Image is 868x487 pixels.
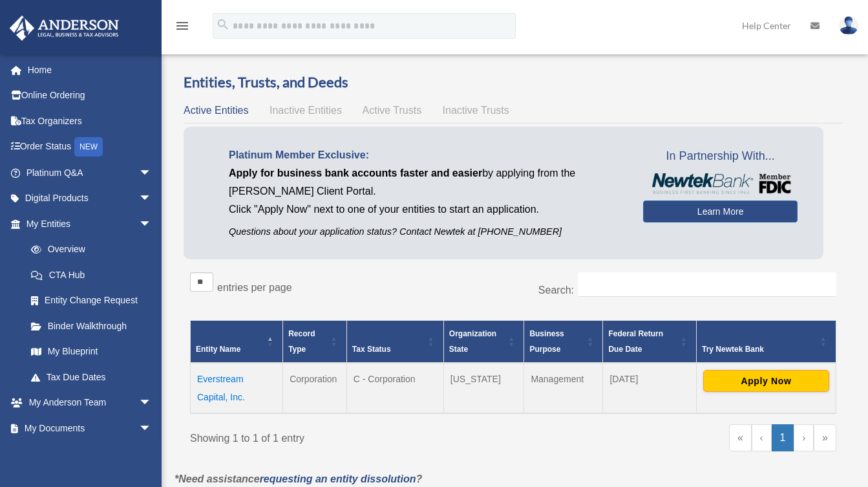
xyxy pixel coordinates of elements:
[283,320,347,363] th: Record Type: Activate to sort
[650,173,791,194] img: NewtekBankLogoSM.png
[139,186,165,212] span: arrow_drop_down
[229,200,624,219] p: Click "Apply Now" next to one of your entities to start an application.
[443,105,509,116] span: Inactive Trusts
[18,313,165,339] a: Binder Walkthrough
[346,363,443,413] td: C - Corporation
[524,320,603,363] th: Business Purpose: Activate to sort
[288,329,315,354] span: Record Type
[443,363,524,413] td: [US_STATE]
[229,224,624,240] p: Questions about your application status? Contact Newtek at [PHONE_NUMBER]
[18,237,158,263] a: Overview
[190,424,503,448] div: Showing 1 to 1 of 1 entry
[191,363,283,413] td: Everstream Capital, Inc.
[18,364,165,390] a: Tax Due Dates
[603,363,697,413] td: [DATE]
[74,137,103,157] div: NEW
[839,16,858,35] img: User Pic
[9,134,171,160] a: Order StatusNEW
[139,160,165,186] span: arrow_drop_down
[529,329,564,354] span: Business Purpose
[139,390,165,417] span: arrow_drop_down
[9,441,171,467] a: Online Learningarrow_drop_down
[729,424,752,451] a: First
[643,146,798,167] span: In Partnership With...
[139,415,165,442] span: arrow_drop_down
[603,320,697,363] th: Federal Return Due Date: Activate to sort
[363,105,422,116] span: Active Trusts
[696,320,836,363] th: Try Newtek Bank : Activate to sort
[9,390,171,416] a: My Anderson Teamarrow_drop_down
[9,415,171,441] a: My Documentsarrow_drop_down
[9,160,171,186] a: Platinum Q&Aarrow_drop_down
[346,320,443,363] th: Tax Status: Activate to sort
[229,164,624,200] p: by applying from the [PERSON_NAME] Client Portal.
[139,441,165,468] span: arrow_drop_down
[229,146,624,164] p: Platinum Member Exclusive:
[352,345,391,354] span: Tax Status
[175,23,190,34] a: menu
[184,105,248,116] span: Active Entities
[608,329,663,354] span: Federal Return Due Date
[175,18,190,34] i: menu
[270,105,342,116] span: Inactive Entities
[703,370,829,392] button: Apply Now
[260,473,416,484] a: requesting an entity dissolution
[18,288,165,314] a: Entity Change Request
[191,320,283,363] th: Entity Name: Activate to invert sorting
[6,16,123,41] img: Anderson Advisors Platinum Portal
[9,211,165,237] a: My Entitiesarrow_drop_down
[702,341,816,357] div: Try Newtek Bank
[229,168,482,179] span: Apply for business bank accounts faster and easier
[139,211,165,237] span: arrow_drop_down
[216,17,230,32] i: search
[175,473,422,484] em: *Need assistance ?
[184,72,843,92] h3: Entities, Trusts, and Deeds
[196,345,240,354] span: Entity Name
[217,282,292,293] label: entries per page
[9,108,171,134] a: Tax Organizers
[18,262,165,288] a: CTA Hub
[9,83,171,109] a: Online Ordering
[524,363,603,413] td: Management
[9,57,171,83] a: Home
[9,186,171,211] a: Digital Productsarrow_drop_down
[449,329,496,354] span: Organization State
[18,339,165,365] a: My Blueprint
[643,200,798,222] a: Learn More
[283,363,347,413] td: Corporation
[443,320,524,363] th: Organization State: Activate to sort
[538,285,574,296] label: Search:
